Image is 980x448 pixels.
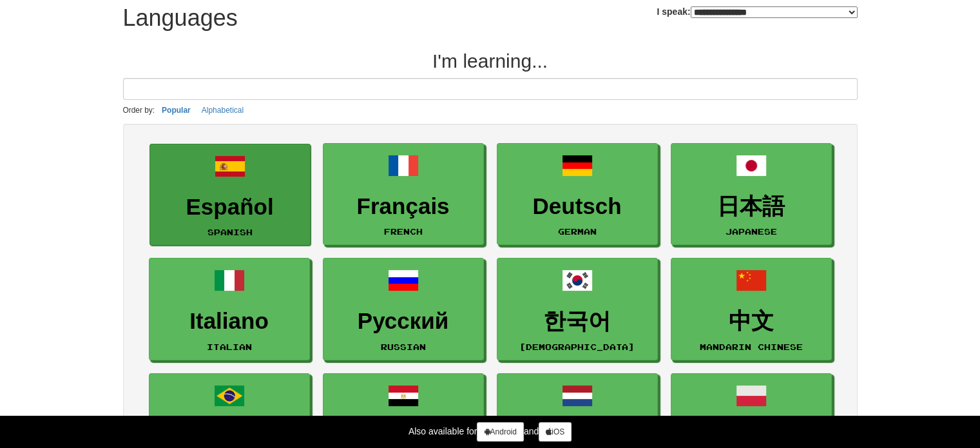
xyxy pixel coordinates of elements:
a: 한국어[DEMOGRAPHIC_DATA] [497,258,658,360]
small: Russian [381,342,426,351]
h3: 한국어 [504,309,651,334]
a: DeutschGerman [497,143,658,246]
h3: Español [157,195,303,220]
select: I speak: [691,6,858,18]
small: French [384,227,423,236]
h3: Français [330,194,477,219]
small: Mandarin Chinese [700,342,803,351]
a: FrançaisFrench [323,143,484,246]
small: [DEMOGRAPHIC_DATA] [519,342,635,351]
a: 日本語Japanese [671,143,832,246]
h3: 中文 [678,309,825,334]
h3: Русский [330,309,477,334]
a: ItalianoItalian [149,258,310,360]
h3: Deutsch [504,194,651,219]
a: РусскийRussian [323,258,484,360]
a: 中文Mandarin Chinese [671,258,832,360]
button: Alphabetical [198,103,247,117]
a: iOS [539,422,572,442]
a: EspañolSpanish [149,144,311,246]
small: Japanese [725,227,777,236]
h2: I'm learning... [123,50,858,72]
small: Italian [207,342,252,351]
button: Popular [158,103,195,117]
small: Spanish [207,228,253,237]
h1: Languages [123,5,238,31]
small: German [558,227,597,236]
label: I speak: [657,5,857,18]
a: Android [477,422,523,442]
h3: Italiano [156,309,303,334]
small: Order by: [123,106,155,115]
h3: 日本語 [678,194,825,219]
